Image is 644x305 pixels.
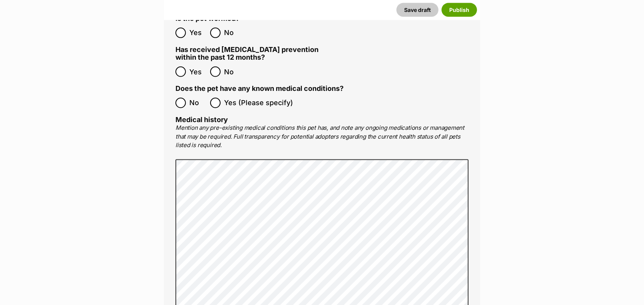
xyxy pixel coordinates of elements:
label: Medical history [175,116,228,124]
span: Yes [189,67,206,77]
p: Mention any pre-existing medical conditions this pet has, and note any ongoing medications or man... [175,124,469,150]
label: Does the pet have any known medical conditions? [175,85,344,93]
span: No [224,28,241,38]
span: Yes [189,28,206,38]
label: Has received [MEDICAL_DATA] prevention within the past 12 months? [175,46,322,62]
button: Save draft [396,3,438,17]
button: Publish [442,3,477,17]
span: No [224,67,241,77]
span: No [189,98,206,108]
span: Yes (Please specify) [224,98,293,108]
